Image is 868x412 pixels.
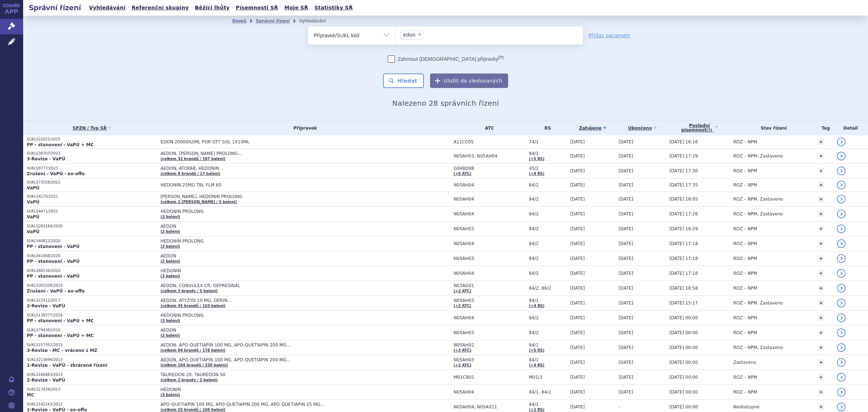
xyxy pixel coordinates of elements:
a: detail [837,403,846,411]
a: detail [837,358,846,367]
span: [DATE] [570,404,585,409]
span: [DATE] [618,241,633,246]
span: AEDON [161,224,341,229]
strong: MC [27,392,34,398]
p: SUKLS17434/2013 [27,387,157,392]
span: [DATE] 17:18 [669,256,698,261]
span: [DATE] [618,168,633,173]
a: detail [837,299,846,307]
a: SPZN / Typ SŘ [27,123,157,133]
span: ROZ – NPM [733,271,757,276]
span: N05AH02 [454,342,525,348]
a: detail [837,328,846,337]
a: (3 balení) [161,393,180,397]
a: Běžící lhůty [193,3,232,13]
span: [DATE] [618,226,633,231]
span: [DATE] [570,154,585,159]
a: (+5 RS) [529,157,545,161]
span: 84/1 [529,402,567,407]
strong: PP - stanovení - VaPÚ [27,259,80,264]
span: HEDONIN [161,387,341,392]
span: ROZ – NPM [733,168,757,173]
p: SUKLS4471/2021 [27,209,157,214]
span: 84/2 [529,241,567,246]
span: N05AH03 [454,357,525,362]
span: [DATE] 17:35 [669,182,698,188]
span: AEDON, [PERSON_NAME] PROLONG… [161,151,341,156]
p: SUKLS138377/2016 [27,313,157,318]
a: + [818,139,824,145]
span: [DATE] 00:00 [669,345,698,350]
a: (+4 RS) [529,363,545,367]
span: 84/2 [529,197,567,202]
span: N03AG01 [454,283,525,288]
button: Hledat [383,73,424,88]
span: AEDON [161,253,341,258]
span: N05AH04 [454,390,525,395]
a: Vyhledávání [87,3,128,13]
a: + [818,255,824,262]
span: N05AH04 [454,241,525,246]
span: AEDON, ATOFAB, HEDONIN… [161,166,341,171]
span: [DATE] [570,182,585,188]
a: (3 balení) [161,274,180,278]
span: 84/2 [529,256,567,261]
span: [DATE] 00:00 [669,330,698,335]
a: detail [837,254,846,263]
span: AEDON, ATYZYO 10 MG, DERIN… [161,298,341,303]
span: 84/1 [529,151,567,156]
p: SUKLS142243/2012 [27,402,157,407]
label: Zahrnout [DEMOGRAPHIC_DATA] přípravky [388,55,503,63]
span: [DATE] 18:29 [669,226,698,231]
span: × [417,32,422,37]
a: (3 balení) [161,215,180,219]
a: Poslednípísemnost(?) [669,121,730,135]
p: SUKLS9777/2023 [27,166,157,171]
span: 84/2 [529,226,567,231]
span: [DATE] [618,286,633,291]
p: SUKLS213694/2013 [27,357,157,362]
a: + [818,270,824,277]
a: (celkem 2 [PERSON_NAME] / 5 balení) [161,200,237,204]
span: [DATE] 00:00 [669,375,698,380]
a: (3 balení) [161,244,180,248]
p: SUKLS30707/2023 [27,151,157,156]
a: Písemnosti SŘ [234,3,280,13]
span: HEDONIN PROLONG [161,313,341,318]
abbr: (?) [707,128,712,133]
span: [PERSON_NAME], HEDONIN PROLONG [161,194,341,199]
strong: VaPÚ [27,199,39,205]
span: N05AH04 [454,211,525,216]
a: + [818,182,824,188]
a: (+5 RS) [529,348,545,352]
span: ROZ – NPM [733,315,757,320]
a: + [818,359,824,366]
strong: VaPÚ [27,185,39,190]
span: [DATE] [618,360,633,365]
span: [DATE] [570,330,585,335]
a: + [818,168,824,174]
span: M01/3 [529,375,567,380]
th: Stav řízení [730,121,814,135]
span: [DATE] [570,211,585,216]
a: (+4 RS) [529,304,545,308]
span: ROZ – NPM [733,390,757,395]
a: detail [837,284,846,293]
span: ROZ – NPM, Zastaveno [733,300,783,306]
a: (celkem 8 brandů / 17 balení) [161,172,221,176]
span: [DATE] 17:30 [669,168,698,173]
a: Referenční skupiny [129,3,191,13]
span: AEDON, APO-QUETIAPIN 100 MG, APO-QUETIAPIN 200 MG… [161,342,341,348]
h2: Správní řízení [23,3,87,13]
p: SUKLS22015/2025 [27,137,157,142]
a: detail [837,152,846,160]
p: SUKLS283184/2020 [27,224,157,229]
span: 84/1, 84/2 [529,390,567,395]
span: N05AH03 [454,298,525,303]
a: detail [837,210,846,218]
span: [DATE] [618,345,633,350]
a: detail [837,195,846,203]
a: Zahájeno [570,123,615,133]
a: + [818,153,824,159]
span: N05AH04, N05AX11 [454,404,525,409]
